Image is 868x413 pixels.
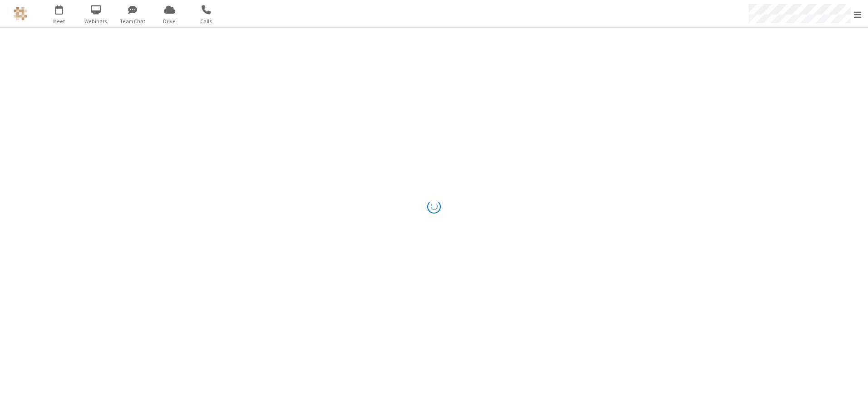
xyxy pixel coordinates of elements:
[116,17,150,25] span: Team Chat
[189,17,223,25] span: Calls
[79,17,113,25] span: Webinars
[153,17,187,25] span: Drive
[42,17,76,25] span: Meet
[14,7,27,20] img: QA Selenium DO NOT DELETE OR CHANGE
